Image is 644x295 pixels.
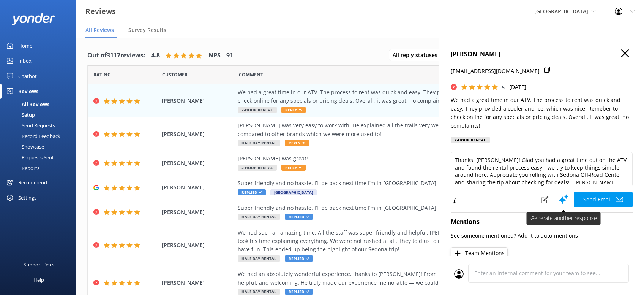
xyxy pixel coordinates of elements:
[162,241,234,249] span: [PERSON_NAME]
[238,214,280,220] span: Half Day Rental
[281,165,306,171] span: Reply
[162,159,234,167] span: [PERSON_NAME]
[128,26,166,34] span: Survey Results
[24,257,54,272] div: Support Docs
[87,51,145,60] h4: Out of 3117 reviews:
[534,8,588,15] span: [GEOGRAPHIC_DATA]
[5,120,76,131] a: Send Requests
[270,189,317,195] span: [GEOGRAPHIC_DATA]
[393,51,442,59] span: All reply statuses
[238,189,266,195] span: Replied
[33,272,44,287] div: Help
[18,190,36,205] div: Settings
[5,99,76,109] a: All Reviews
[5,99,49,109] div: All Reviews
[574,192,633,207] button: Send Email
[5,152,76,163] a: Requests Sent
[281,107,306,113] span: Reply
[238,270,581,287] div: We had an absolutely wonderful experience, thanks to [PERSON_NAME]! From the moment we arrived, h...
[451,67,540,75] p: [EMAIL_ADDRESS][DOMAIN_NAME]
[451,49,633,59] h4: [PERSON_NAME]
[162,208,234,216] span: [PERSON_NAME]
[502,84,505,91] span: 5
[451,232,633,240] p: See someone mentioned? Add it to auto-mentions
[5,131,60,141] div: Record Feedback
[226,51,233,60] h4: 91
[208,51,221,60] h4: NPS
[451,217,633,227] h4: Mentions
[451,247,508,259] button: Team Mentions
[509,83,526,91] p: [DATE]
[93,71,111,78] span: Date
[454,269,464,279] img: user_profile.svg
[285,289,313,295] span: Replied
[85,26,114,34] span: All Reviews
[621,49,629,58] button: Close
[5,120,55,131] div: Send Requests
[18,53,32,68] div: Inbox
[5,131,76,141] a: Record Feedback
[162,71,188,78] span: Date
[11,13,55,25] img: yonder-white-logo.png
[451,96,633,130] p: We had a great time in our ATV. The process to rent was quick and easy. They provided a cooler an...
[238,121,581,138] div: [PERSON_NAME] was very easy to work with! He explained all the trails very well! The machine ran ...
[451,152,633,186] textarea: Thanks, [PERSON_NAME]! Glad you had a great time out on the ATV and found the rental process easy...
[85,5,116,17] h3: Reviews
[5,141,76,152] a: Showcase
[5,141,44,152] div: Showcase
[162,130,234,138] span: [PERSON_NAME]
[5,109,76,120] a: Setup
[5,152,54,163] div: Requests Sent
[18,84,38,99] div: Reviews
[239,71,263,78] span: Question
[238,165,277,171] span: 2-Hour Rental
[162,97,234,105] span: [PERSON_NAME]
[5,163,39,173] div: Reports
[238,204,581,212] div: Super friendly and no hassle. I’ll be back next time I’m in [GEOGRAPHIC_DATA]!
[5,109,35,120] div: Setup
[238,140,280,146] span: Half Day Rental
[238,255,280,262] span: Half Day Rental
[151,51,160,60] h4: 4.8
[238,107,277,113] span: 2-Hour Rental
[238,228,581,254] div: We had such an amazing time. All the staff was super friendly and helpful. [PERSON_NAME] went ove...
[238,154,581,163] div: [PERSON_NAME] was great!
[162,183,234,192] span: [PERSON_NAME]
[238,88,581,105] div: We had a great time in our ATV. The process to rent was quick and easy. They provided a cooler an...
[18,68,37,84] div: Chatbot
[238,179,581,187] div: Super friendly and no hassle. I’ll be back next time I’m in [GEOGRAPHIC_DATA]!
[162,279,234,287] span: [PERSON_NAME]
[285,140,309,146] span: Reply
[451,137,490,143] div: 2-Hour Rental
[18,38,32,53] div: Home
[5,163,76,173] a: Reports
[238,289,280,295] span: Half Day Rental
[285,255,313,262] span: Replied
[18,175,47,190] div: Recommend
[285,214,313,220] span: Replied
